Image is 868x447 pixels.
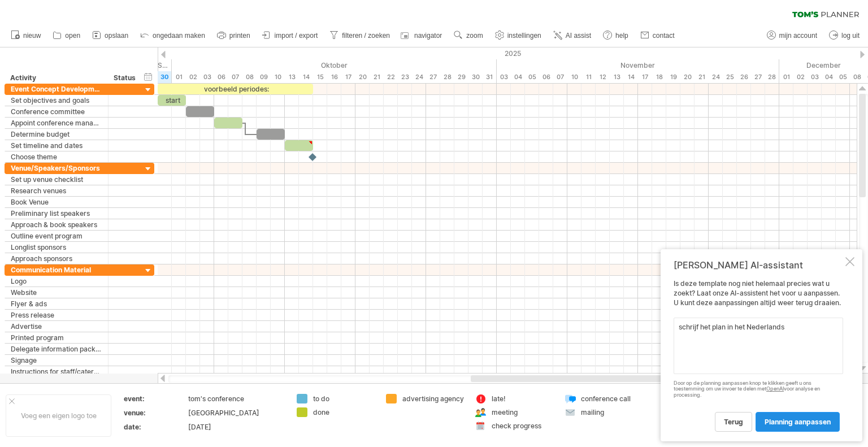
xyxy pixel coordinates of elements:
div: Activity [10,72,102,84]
div: maandag, 13 Oktober 2025 [285,71,299,83]
div: dinsdag, 30 September 2025 [158,71,172,83]
div: Approach sponsors [11,253,102,264]
div: vrijdag, 21 November 2025 [695,71,709,83]
span: import / export [275,32,318,40]
div: vrijdag, 10 Oktober 2025 [271,71,285,83]
div: voorbeeld periodes: [158,84,313,94]
div: late! [492,394,553,403]
span: help [615,32,628,40]
span: printen [229,32,250,40]
div: donderdag, 6 November 2025 [539,71,553,83]
div: meeting [492,407,553,417]
div: vrijdag, 14 November 2025 [624,71,638,83]
div: Signage [11,355,102,366]
div: Set objectives and goals [11,95,102,106]
div: Preliminary list speakers [11,208,102,219]
a: navigator [399,28,445,43]
div: Press release [11,310,102,320]
div: Instructions for staff/caterers [11,366,102,377]
span: opslaan [105,32,128,40]
div: maandag, 27 Oktober 2025 [426,71,440,83]
span: terug [724,418,743,426]
div: done [313,407,375,417]
span: instellingen [507,32,541,40]
div: Logo [11,276,102,287]
div: dinsdag, 25 November 2025 [723,71,737,83]
div: Choose theme [11,151,102,162]
a: filteren / zoeken [327,28,393,43]
a: mijn account [764,28,821,43]
a: OpenAI [766,385,784,392]
span: mijn account [779,32,817,40]
div: to do [313,394,375,403]
div: Communication Material [11,264,102,275]
div: dinsdag, 7 Oktober 2025 [228,71,242,83]
div: woensdag, 8 Oktober 2025 [242,71,257,83]
div: dinsdag, 4 November 2025 [511,71,525,83]
div: donderdag, 23 Oktober 2025 [398,71,412,83]
a: log uit [826,28,863,43]
div: dinsdag, 21 Oktober 2025 [370,71,384,83]
div: Appoint conference manager [11,118,102,128]
span: ongedaan maken [153,32,205,40]
div: dinsdag, 14 Oktober 2025 [299,71,313,83]
div: maandag, 10 November 2025 [567,71,581,83]
a: open [50,28,84,43]
div: vrijdag, 31 Oktober 2025 [483,71,497,83]
div: [DATE] [188,422,283,432]
a: import / export [259,28,322,43]
span: zoom [466,32,483,40]
div: Is deze template nog niet helemaal precies wat u zoekt? Laat onze AI-assistent het voor u aanpass... [674,279,843,431]
div: woensdag, 19 November 2025 [666,71,680,83]
div: Status [114,72,136,84]
div: Website [11,287,102,298]
div: tom's conference [188,394,283,403]
div: maandag, 1 December 2025 [779,71,793,83]
div: Event Concept Development [11,84,102,94]
span: contact [653,32,675,40]
div: donderdag, 4 December 2025 [822,71,836,83]
div: donderdag, 30 Oktober 2025 [468,71,483,83]
a: opslaan [89,28,132,43]
span: AI assist [566,32,591,40]
div: vrijdag, 3 Oktober 2025 [200,71,214,83]
div: vrijdag, 7 November 2025 [553,71,567,83]
div: donderdag, 13 November 2025 [610,71,624,83]
div: donderdag, 27 November 2025 [751,71,765,83]
div: woensdag, 5 November 2025 [525,71,539,83]
div: Printed program [11,332,102,343]
div: Voeg een eigen logo toe [6,394,111,437]
div: woensdag, 29 Oktober 2025 [454,71,468,83]
span: navigator [414,32,442,40]
div: woensdag, 1 Oktober 2025 [172,71,186,83]
div: event: [124,394,186,403]
a: instellingen [492,28,545,43]
div: [GEOGRAPHIC_DATA] [188,408,283,418]
a: ongedaan maken [137,28,209,43]
span: open [65,32,80,40]
div: maandag, 24 November 2025 [709,71,723,83]
span: nieuw [23,32,41,40]
a: planning aanpassen [756,412,840,432]
div: woensdag, 26 November 2025 [737,71,751,83]
div: woensdag, 3 December 2025 [808,71,822,83]
div: dinsdag, 11 November 2025 [581,71,596,83]
a: contact [637,28,678,43]
div: Determine budget [11,129,102,140]
div: maandag, 17 November 2025 [638,71,652,83]
div: maandag, 8 December 2025 [850,71,864,83]
div: woensdag, 12 November 2025 [596,71,610,83]
div: start [158,95,186,106]
div: Oktober 2025 [172,59,497,71]
div: Door op de planning aanpassen knop te klikken geeft u ons toestemming om uw invoer te delen met v... [674,380,843,398]
div: donderdag, 16 Oktober 2025 [327,71,341,83]
div: maandag, 20 Oktober 2025 [355,71,370,83]
div: vrijdag, 28 November 2025 [765,71,779,83]
div: dinsdag, 18 November 2025 [652,71,666,83]
div: Book Venue [11,197,102,207]
span: planning aanpassen [765,418,831,426]
div: Set timeline and dates [11,140,102,151]
div: vrijdag, 17 Oktober 2025 [341,71,355,83]
div: Set up venue checklist [11,174,102,185]
div: [PERSON_NAME] AI-assistant [674,259,843,271]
